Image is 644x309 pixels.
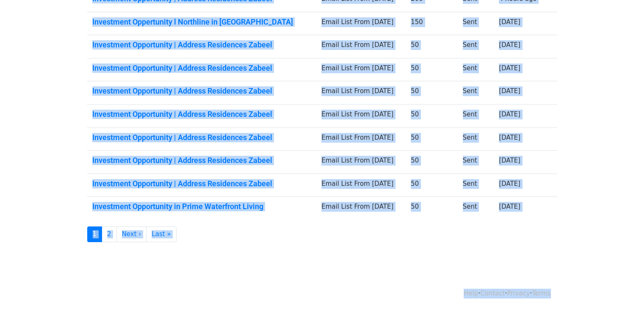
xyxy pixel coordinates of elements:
td: Sent [458,35,494,58]
td: Sent [458,81,494,105]
a: 2 [102,226,117,242]
td: 50 [406,151,457,174]
td: Sent [458,58,494,81]
td: Sent [458,127,494,151]
a: [DATE] [499,41,520,49]
td: Email List From [DATE] [316,35,406,58]
a: Investment Opportunity | Address Residences Zabeel [92,110,312,119]
td: Email List From [DATE] [316,197,406,220]
a: Last » [146,226,176,242]
td: Sent [458,174,494,197]
a: Investment Opportunity | Address Residences Zabeel [92,133,312,142]
a: [DATE] [499,87,520,95]
td: Sent [458,105,494,128]
td: 50 [406,174,457,197]
a: [DATE] [499,180,520,188]
td: 150 [406,12,457,35]
td: 50 [406,197,457,220]
td: Sent [458,151,494,174]
td: Email List From [DATE] [316,58,406,81]
a: Investment Opportunity | Address Residences Zabeel [92,179,312,188]
a: Investment Opportunity | Address Residences Zabeel [92,63,312,73]
a: 1 [87,226,102,242]
a: [DATE] [499,110,520,118]
td: Email List From [DATE] [316,12,406,35]
td: Email List From [DATE] [316,127,406,151]
a: Investment Opportunity | Address Residences Zabeel [92,40,312,50]
td: 50 [406,81,457,105]
td: Email List From [DATE] [316,81,406,105]
td: Sent [458,12,494,35]
a: [DATE] [499,157,520,164]
a: Privacy [507,290,530,297]
a: [DATE] [499,64,520,72]
a: [DATE] [499,18,520,26]
a: Investment Opportunity in Prime Waterfront Living [92,202,312,211]
a: Investment Opportunity | Address Residences Zabeel [92,86,312,96]
td: Email List From [DATE] [316,174,406,197]
a: Terms [532,290,550,297]
td: 50 [406,127,457,151]
a: Investment Opportunity | Address Residences Zabeel [92,156,312,165]
td: Email List From [DATE] [316,105,406,128]
td: Sent [458,197,494,220]
a: Investment Oppertunity l Northline in [GEOGRAPHIC_DATA] [92,17,312,27]
td: Email List From [DATE] [316,151,406,174]
a: [DATE] [499,203,520,210]
iframe: Chat Widget [602,268,644,309]
a: [DATE] [499,134,520,141]
td: 50 [406,35,457,58]
a: Help [464,290,478,297]
a: Contact [480,290,505,297]
td: 50 [406,58,457,81]
td: 50 [406,105,457,128]
a: Next › [116,226,147,242]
